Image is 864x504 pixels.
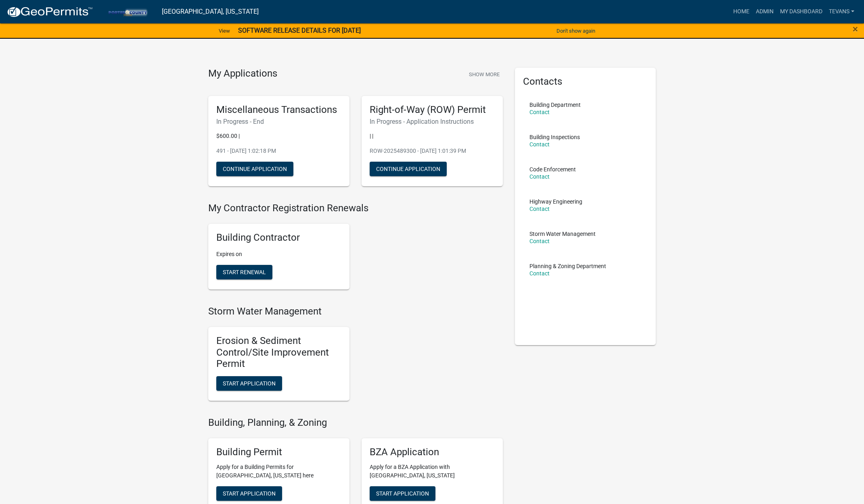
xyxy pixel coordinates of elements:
[529,134,580,140] p: Building Inspections
[99,6,155,17] img: Porter County, Indiana
[223,380,276,387] span: Start Application
[370,446,495,458] h5: BZA Application
[208,417,503,429] h4: Building, Planning, & Zoning
[216,250,341,258] p: Expires on
[753,4,777,19] a: Admin
[370,463,495,480] p: Apply for a BZA Application with [GEOGRAPHIC_DATA], [US_STATE]
[529,238,550,244] a: Contact
[216,104,341,116] h5: Miscellaneous Transactions
[208,68,277,80] h4: My Applications
[216,335,341,370] h5: Erosion & Sediment Control/Site Improvement Permit
[529,141,550,148] a: Contact
[208,202,503,214] h4: My Contractor Registration Renewals
[216,486,282,501] button: Start Application
[553,24,598,37] button: Don't show again
[777,4,826,19] a: My Dashboard
[370,162,447,176] button: Continue Application
[216,162,293,176] button: Continue Application
[529,231,596,237] p: Storm Water Management
[529,206,550,212] a: Contact
[370,104,495,116] h5: Right-of-Way (ROW) Permit
[529,173,550,180] a: Contact
[215,24,233,37] a: View
[162,5,259,19] a: [GEOGRAPHIC_DATA], [US_STATE]
[216,118,341,125] h6: In Progress - End
[376,490,429,496] span: Start Application
[238,27,361,34] strong: SOFTWARE RELEASE DETAILS FOR [DATE]
[216,147,341,155] p: 491 - [DATE] 1:02:18 PM
[216,446,341,458] h5: Building Permit
[208,202,503,296] wm-registration-list-section: My Contractor Registration Renewals
[216,232,341,244] h5: Building Contractor
[466,68,503,81] button: Show More
[216,463,341,480] p: Apply for a Building Permits for [GEOGRAPHIC_DATA], [US_STATE] here
[223,269,266,275] span: Start Renewal
[216,132,341,140] p: $600.00 |
[370,118,495,125] h6: In Progress - Application Instructions
[223,490,276,496] span: Start Application
[853,23,858,35] span: ×
[529,263,606,269] p: Planning & Zoning Department
[216,376,282,391] button: Start Application
[529,109,550,115] a: Contact
[529,102,581,108] p: Building Department
[370,147,495,155] p: ROW-2025489300 - [DATE] 1:01:39 PM
[370,132,495,140] p: | |
[853,24,858,34] button: Close
[208,306,503,317] h4: Storm Water Management
[730,4,753,19] a: Home
[529,270,550,277] a: Contact
[529,199,582,204] p: Highway Engineering
[370,486,435,501] button: Start Application
[216,265,272,279] button: Start Renewal
[529,167,576,172] p: Code Enforcement
[826,4,858,19] a: tevans
[523,76,648,87] h5: Contacts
